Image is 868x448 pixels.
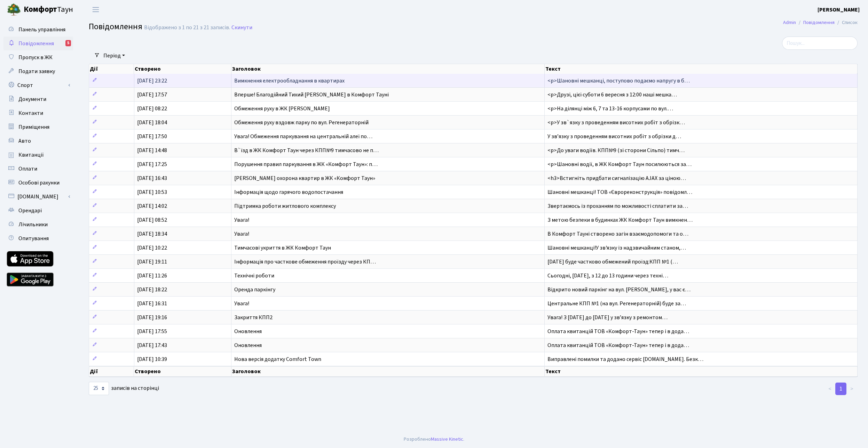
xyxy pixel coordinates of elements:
span: Виправлені помилки та додано сервіс [DOMAIN_NAME]. Безк… [547,355,703,363]
span: Повідомлення [89,21,142,33]
span: <p>У зв`язку з проведенням висотних робіт з обрізк… [547,119,685,126]
a: [DOMAIN_NAME] [3,190,73,204]
span: В Комфорт Тауні створено загін взаємодопомоги та о… [547,230,688,238]
a: Пропуск в ЖК [3,50,73,64]
span: Центральне КПП №1 (на вул. Регенераторній) буде за… [547,300,686,307]
span: [DATE] 11:26 [137,272,167,280]
span: Увага! [234,216,249,224]
span: Особові рахунки [18,179,60,187]
div: Розроблено . [404,435,464,443]
span: Інформація про часткове обмеження проїзду через КП… [234,258,376,266]
a: Авто [3,134,73,148]
span: Авто [18,137,31,145]
span: [DATE] 16:43 [137,174,167,182]
input: Пошук... [782,37,858,50]
a: Повідомлення5 [3,37,73,50]
span: [DATE] 18:04 [137,119,167,126]
span: [DATE] 14:48 [137,147,167,154]
span: <p>Друзі, цієї суботи 6 вересня з 12:00 наші мешка… [547,91,677,99]
span: [DATE] 17:57 [137,91,167,99]
span: [DATE] 17:25 [137,160,167,168]
a: Орендарі [3,204,73,218]
span: Інформація щодо гарячого водопостачання [234,188,343,196]
span: Контакти [18,109,43,117]
span: Увага! Обмеження паркування на центральній алеї по… [234,133,372,140]
span: З метою безпеки в будинках ЖК Комфорт Таун вимкнен… [547,216,693,224]
th: Дії [89,366,134,377]
a: Оплати [3,162,73,176]
span: Оплата квитанцій ТОВ «Комфорт-Таун» тепер і в дода… [547,328,689,335]
img: logo.png [7,3,21,17]
span: Орендарі [18,207,42,214]
div: 5 [65,40,71,46]
span: Обмеження руху в ЖК [PERSON_NAME] [234,105,330,112]
span: Оренда паркінгу [234,286,275,293]
a: Контакти [3,106,73,120]
span: [DATE] буде частково обмежений проїзд:КПП №1 (… [547,258,678,266]
span: [DATE] 17:55 [137,328,167,335]
span: Оплата квитанцій ТОВ «Комфорт-Таун» тепер і в дода… [547,341,689,349]
span: Звертаємось із проханням по можливості сплатити за… [547,202,688,210]
a: 1 [835,383,846,395]
span: Панель управління [18,26,65,33]
span: Підтримка роботи житлового комплексу [234,202,336,210]
a: Подати заявку [3,64,73,78]
span: Відкрито новий паркінг на вул. [PERSON_NAME], у вас є… [547,286,691,293]
nav: breadcrumb [773,15,868,30]
th: Заголовок [231,366,545,377]
a: [PERSON_NAME] [818,6,860,14]
span: Тимчасові укриття в ЖК Комфорт Таун [234,244,331,252]
select: записів на сторінці [89,382,109,395]
th: Створено [134,366,231,377]
span: Сьогодні, [DATE], з 12 до 13 години через техні… [547,272,668,280]
span: [DATE] 17:43 [137,341,167,349]
span: [DATE] 23:22 [137,77,167,85]
span: <p>Шановні мешканці, поступово подаємо напругу в б… [547,77,690,85]
b: [PERSON_NAME] [818,6,860,14]
th: Заголовок [231,64,545,74]
span: Повідомлення [18,40,54,47]
span: Оплати [18,165,37,173]
span: <p>Шановні водії, в ЖК Комфорт Таун посилюються за… [547,160,692,168]
span: Оновлення [234,341,262,349]
li: Список [835,19,858,26]
span: [DATE] 17:50 [137,133,167,140]
span: Подати заявку [18,68,55,75]
button: Переключити навігацію [87,4,104,15]
a: Панель управління [3,23,73,37]
span: Шановні мешканці! ТОВ «Єврореконструкція» повідомл… [547,188,692,196]
span: Опитування [18,235,49,242]
a: Massive Kinetic [431,435,463,443]
span: [DATE] 19:11 [137,258,167,266]
div: Відображено з 1 по 21 з 21 записів. [144,24,230,31]
span: Увага! [234,230,249,238]
span: [DATE] 18:34 [137,230,167,238]
a: Admin [783,19,796,26]
span: Вимкнення електрообладнання в квартирах [234,77,345,85]
span: [DATE] 08:22 [137,105,167,112]
span: Таун [24,4,73,16]
span: Оновлення [234,328,262,335]
span: Закриття КПП2 [234,314,273,321]
a: Скинути [231,24,252,31]
th: Текст [545,64,858,74]
a: Період [101,50,128,62]
span: Порушення правил паркування в ЖК «Комфорт Таун»: п… [234,160,378,168]
span: <p>На ділянці між 6, 7 та 13-16 корпусами по вул.… [547,105,673,112]
span: <p>До уваги водіїв. КПП№9 (зі сторони Сільпо) тимч… [547,147,685,154]
span: Лічильники [18,221,48,228]
span: Приміщення [18,123,49,131]
span: Увага! [234,300,249,307]
span: Вперше! Благодійний Тихий [PERSON_NAME] в Комфорт Тауні [234,91,389,99]
a: Особові рахунки [3,176,73,190]
span: [DATE] 08:52 [137,216,167,224]
a: Приміщення [3,120,73,134]
span: Обмеження руху вздовж парку по вул. Регенераторній [234,119,369,126]
span: Нова версія додатку Comfort Town [234,355,321,363]
span: [DATE] 10:22 [137,244,167,252]
th: Текст [545,366,858,377]
a: Опитування [3,231,73,245]
a: Квитанції [3,148,73,162]
span: [PERSON_NAME] охорона квартир в ЖК «Комфорт Таун» [234,174,375,182]
a: Повідомлення [803,19,835,26]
